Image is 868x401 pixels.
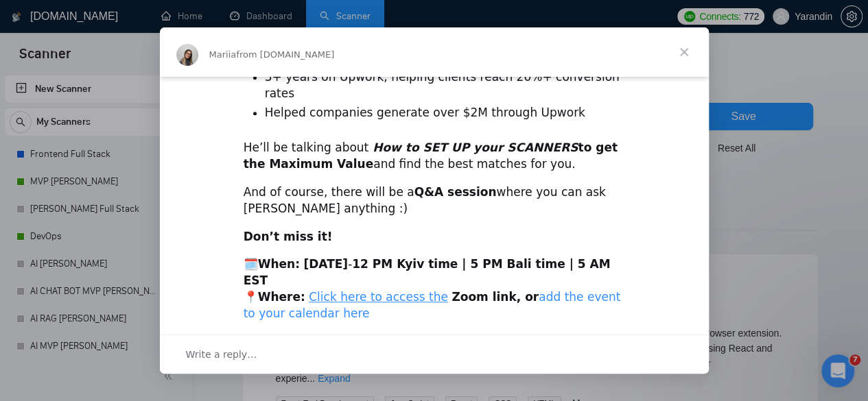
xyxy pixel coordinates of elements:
a: Click here to access the [309,290,448,304]
i: How to SET UP your SCANNERS [373,141,578,154]
li: 3+ years on Upwork, helping clients reach 20%+ conversion rates [265,69,625,102]
div: 🗓️ - 📍 [244,256,625,321]
b: [DATE] [303,257,348,271]
span: from [DOMAIN_NAME] [236,49,334,60]
div: And of course, there will be a where you can ask [PERSON_NAME] anything :) [244,184,625,217]
b: to get the Maximum Value [244,141,618,171]
span: Mariia [209,49,237,60]
span: Close [659,27,709,77]
img: Profile image for Mariia [176,44,198,66]
b: 12 PM Kyiv time | 5 PM Bali time | 5 AM EST [244,257,611,287]
b: When: [258,257,300,271]
div: Open conversation and reply [160,335,709,374]
li: Helped companies generate over $2M through Upwork [265,105,625,121]
b: Zoom link, or [451,290,539,304]
span: Write a reply… [186,345,257,363]
b: Q&A session [414,185,497,199]
b: Don’t miss it! [244,230,333,243]
div: He’ll be talking about and find the best matches for you. [244,140,625,173]
a: add the event to your calendar here [244,290,621,320]
b: Where: [258,290,305,304]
